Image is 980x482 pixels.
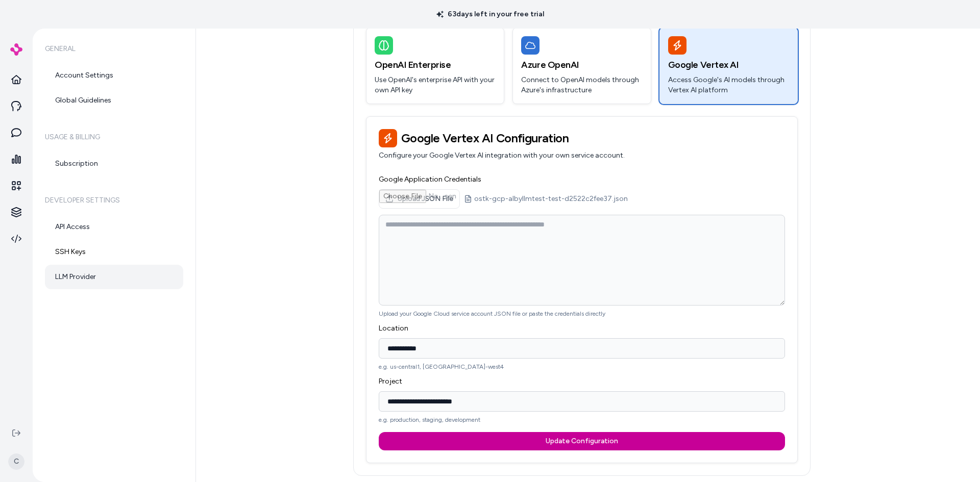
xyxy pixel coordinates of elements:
p: Upload your Google Cloud service account JSON file or paste the credentials directly [379,310,785,318]
p: 63 days left in your free trial [430,9,550,19]
label: Upload JSON File [379,189,460,209]
span: C [8,453,24,470]
input: Upload JSON File [379,190,459,208]
a: Global Guidelines [45,88,183,113]
p: Use OpenAI's enterprise API with your own API key [375,75,496,95]
h3: Google Vertex AI [668,58,789,72]
h6: Usage & Billing [45,123,183,151]
img: alby Logo [10,43,22,56]
h3: Google Vertex AI Configuration [379,129,785,147]
label: Google Application Credentials [379,175,481,184]
p: Access Google's AI models through Vertex AI platform [668,75,789,95]
a: SSH Keys [45,240,183,264]
div: ostk-gcp-albyllmtest-test-d2522c2fee37.json [464,194,628,204]
a: API Access [45,215,183,239]
a: Account Settings [45,63,183,88]
h3: Azure OpenAI [521,58,642,72]
button: C [6,445,27,478]
label: Project [379,377,402,386]
p: Connect to OpenAI models through Azure's infrastructure [521,75,642,95]
button: Update Configuration [379,432,785,450]
p: e.g. production, staging, development [379,416,785,424]
p: Configure your Google Vertex AI integration with your own service account. [379,150,785,161]
a: Subscription [45,151,183,176]
a: LLM Provider [45,265,183,289]
h6: Developer Settings [45,186,183,215]
label: Location [379,324,408,333]
p: e.g. us-central1, [GEOGRAPHIC_DATA]-west4 [379,363,785,371]
h6: General [45,35,183,63]
h3: OpenAI Enterprise [375,58,496,72]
